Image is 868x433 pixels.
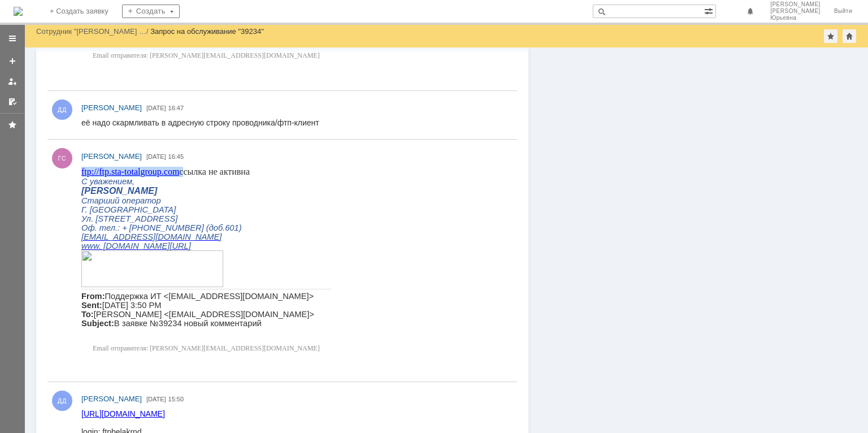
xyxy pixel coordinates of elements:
[81,103,142,112] span: [PERSON_NAME]
[11,185,238,193] span: Email отправителя: [PERSON_NAME][EMAIL_ADDRESS][DOMAIN_NAME]
[81,395,142,403] span: [PERSON_NAME]
[11,197,238,205] span: Email отправителя: [PERSON_NAME][EMAIL_ADDRESS][DOMAIN_NAME]
[512,27,528,36] span: FTP
[11,177,238,185] span: Email отправителя: [PERSON_NAME][EMAIL_ADDRESS][DOMAIN_NAME]
[36,27,146,36] a: Сотрудник "[PERSON_NAME] …
[843,29,856,43] div: Сделать домашней страницей
[3,72,21,90] a: Мои заявки
[23,350,316,359] span: Хранение расчитывается в паллетах, поэтому
[770,1,821,8] span: [PERSON_NAME]
[23,341,441,350] span: При приеме учитывается номер партии – как я понимаю передается номер так же по обмену в задании.
[23,54,441,63] span: При приеме учитывается номер партии – как я понимаю передается номер так же по обмену в задании.
[11,222,238,230] span: Email отправителя: [PERSON_NAME][EMAIL_ADDRESS][DOMAIN_NAME]
[14,7,23,16] a: Перейти на домашнюю страницу
[23,314,512,323] span: Заявки передаются по обмену: необходимо написать письмо на поддержку чтобы все настроили и сделал...
[23,314,642,332] span: , т.к. документы для печати клиенты так же выкладывает туда.
[3,93,21,111] a: Мои согласования
[23,368,473,377] span: После заведения клиента в системе настрою услуги, которые необходимо фиксировать при приеме и отг...
[23,404,319,413] span: Доверенности: должны дать нам доверенность на право их подписывать.
[116,45,132,54] span: FTP
[23,377,650,395] span: Работы, выполняемые с 18:00 до 09:00, с [DATE] по [DATE], и в выходные и праздничные дни будет пр...
[23,36,416,54] span: Заявки передаются по обмену: необходимо написать письмо на поддержку чтобы все настроили и сделал...
[14,7,23,16] img: logo
[23,27,512,36] span: Заявки передаются по обмену: необходимо написать письмо на поддержку чтобы все настроили и сделал...
[81,102,142,114] a: [PERSON_NAME]
[23,395,676,404] span: Количество заказов - до 20 заявок в день, и не более 150 срок (все, что более 150 строк в день, с...
[3,52,21,70] a: Создать заявку
[824,29,837,43] div: Добавить в избранное
[132,45,396,54] span: , т.к. документы для печати клиенты так же выкладывает туда.
[212,350,316,359] b: 1 паллет=1 грузоместо.
[146,153,166,160] span: [DATE]
[36,27,150,36] div: /
[23,359,607,368] span: Приход и отгрузка может быть как на паллетах так и внавал. Позже сообщу какие типы ГМ используем,...
[704,5,715,16] span: Расширенный поиск
[146,396,166,402] span: [DATE]
[23,45,293,54] span: Акты МХ подписываем по ЭДО. Так же настроить через поддержку.
[23,332,293,341] span: Акты МХ подписываем по ЭДО. Так же настроить через поддержку.
[81,152,142,161] span: [PERSON_NAME]
[580,395,642,404] b: комплектации
[150,27,264,36] div: Запрос на обслуживание "39234"
[168,396,184,402] span: 15:50
[168,105,184,111] span: 16:47
[512,314,528,323] span: FTP
[122,5,180,18] div: Создать
[23,27,642,45] span: , т.к. документы для печати клиенты так же выкладывает туда.
[770,8,821,15] span: [PERSON_NAME]
[770,15,821,21] span: Юрьевна
[146,105,166,111] span: [DATE]
[168,153,184,160] span: 16:45
[81,393,142,405] a: [PERSON_NAME]
[81,151,142,162] a: [PERSON_NAME]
